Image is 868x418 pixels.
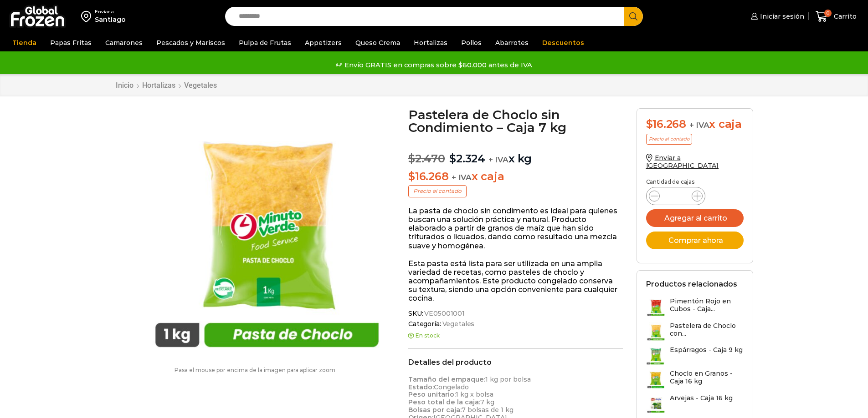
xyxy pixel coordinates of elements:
[152,34,230,51] a: Pescados y Mariscos
[670,297,744,313] h3: Pimentón Rojo en Cubos - Caja...
[646,134,692,145] p: Precio al contado
[646,209,744,227] button: Agregar al carrito
[81,9,95,24] img: address-field-icon.svg
[670,322,744,337] h3: Pastelera de Choclo con...
[408,170,448,183] bdi: 16.268
[813,6,859,27] a: 0 Carrito
[491,34,533,51] a: Abarrotes
[46,34,96,51] a: Papas Fritas
[8,34,41,51] a: Tienda
[538,34,589,51] a: Descuentos
[646,322,744,342] a: Pastelera de Choclo con...
[408,383,434,391] strong: Estado:
[689,121,709,130] span: + IVA
[300,34,346,51] a: Appetizers
[408,320,623,328] span: Categoría:
[749,7,804,25] a: Iniciar sesión
[646,118,744,131] div: x caja
[234,34,296,51] a: Pulpa de Frutas
[457,34,486,51] a: Pollos
[142,81,176,90] a: Hortalizas
[408,185,467,197] p: Precio al contado
[449,152,485,165] bdi: 2.324
[667,190,684,202] input: Product quantity
[646,117,653,131] span: $
[95,15,126,24] div: Santiago
[624,7,643,26] button: Search button
[646,280,737,288] h2: Productos relacionados
[824,10,832,17] span: 0
[646,232,744,249] button: Comprar ahora
[832,12,857,21] span: Carrito
[452,173,472,182] span: + IVA
[115,81,217,90] nav: Breadcrumb
[139,108,389,358] img: pastelera de choclo
[409,34,452,51] a: Hortalizas
[646,297,744,317] a: Pimentón Rojo en Cubos - Caja...
[646,117,686,131] bdi: 16.268
[408,375,485,383] strong: Tamaño del empaque:
[408,152,415,165] span: $
[408,152,445,165] bdi: 2.470
[115,81,134,90] a: Inicio
[408,390,456,398] strong: Peso unitario:
[441,320,475,328] a: Vegetales
[115,367,395,373] p: Pasa el mouse por encima de la imagen para aplicar zoom
[408,206,623,250] p: La pasta de choclo sin condimento es ideal para quienes buscan una solución práctica y natural. P...
[408,358,623,367] h2: Detalles del producto
[449,152,456,165] span: $
[408,170,415,183] span: $
[670,370,744,385] h3: Choclo en Granos - Caja 16 kg
[184,81,217,90] a: Vegetales
[408,406,462,414] strong: Bolsas por caja:
[408,398,480,406] strong: Peso total de la caja:
[646,179,744,185] p: Cantidad de cajas
[101,34,147,51] a: Camarones
[408,170,623,183] p: x caja
[408,332,623,339] p: En stock
[408,108,623,134] h1: Pastelera de Choclo sin Condimiento – Caja 7 kg
[423,310,465,317] span: VE05001001
[95,9,126,15] div: Enviar a
[670,346,743,354] h3: Espárragos - Caja 9 kg
[351,34,405,51] a: Queso Crema
[408,143,623,166] p: x kg
[646,346,743,365] a: Espárragos - Caja 9 kg
[646,154,719,170] a: Enviar a [GEOGRAPHIC_DATA]
[408,310,623,317] span: SKU:
[646,370,744,389] a: Choclo en Granos - Caja 16 kg
[408,259,623,303] p: Esta pasta está lista para ser utilizada en una amplia variedad de recetas, como pasteles de choc...
[670,394,733,402] h3: Arvejas - Caja 16 kg
[646,394,733,413] a: Arvejas - Caja 16 kg
[758,12,804,21] span: Iniciar sesión
[488,155,508,164] span: + IVA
